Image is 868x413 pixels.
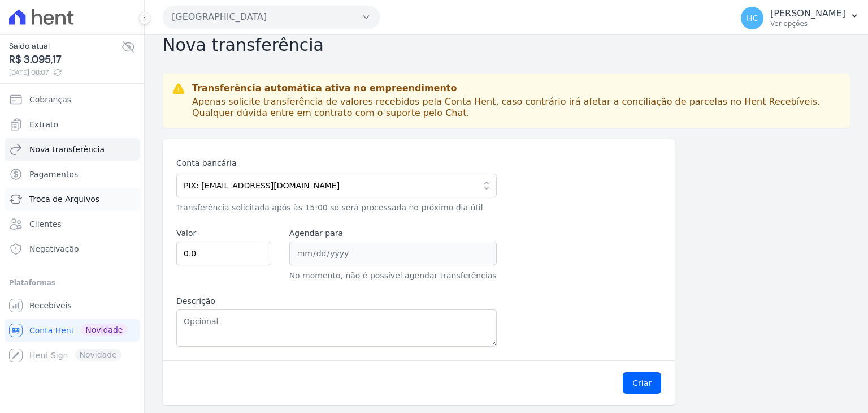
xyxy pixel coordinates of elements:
a: Clientes [5,213,140,235]
p: [PERSON_NAME] [770,8,845,19]
p: Transferência solicitada após às 15:00 só será processada no próximo dia útil [176,202,497,214]
a: Pagamentos [5,163,140,186]
span: [DATE] 08:07 [9,67,121,78]
label: Conta bancária [176,157,497,169]
a: Cobranças [5,88,140,111]
span: Cobranças [29,94,71,105]
p: Apenas solicite transferência de valores recebidos pela Conta Hent, caso contrário irá afetar a c... [192,96,841,119]
button: [GEOGRAPHIC_DATA] [163,6,380,28]
nav: Sidebar [9,88,135,367]
button: HC [PERSON_NAME] Ver opções [732,2,868,34]
p: Ver opções [770,19,845,28]
div: Plataformas [9,276,135,290]
span: Negativação [29,243,79,255]
a: Troca de Arquivos [5,188,140,210]
span: Saldo atual [9,40,121,52]
span: Clientes [29,218,61,230]
p: Transferência automática ativa no empreendimento [192,83,841,94]
label: Descrição [176,295,497,307]
span: R$ 3.095,17 [9,52,121,67]
p: No momento, não é possível agendar transferências [289,270,497,282]
a: Conta Hent Novidade [5,319,140,342]
label: Valor [176,227,271,239]
span: Troca de Arquivos [29,193,99,205]
label: Agendar para [289,227,497,239]
span: Pagamentos [29,169,78,180]
h2: Nova transferência [163,35,850,55]
span: Extrato [29,119,58,130]
span: Conta Hent [29,325,74,336]
button: Criar [623,372,661,394]
span: HC [747,14,758,22]
span: Novidade [81,324,127,336]
span: Recebíveis [29,300,72,311]
a: Negativação [5,238,140,260]
a: Nova transferência [5,138,140,161]
a: Extrato [5,113,140,136]
span: Nova transferência [29,144,105,155]
a: Recebíveis [5,294,140,317]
